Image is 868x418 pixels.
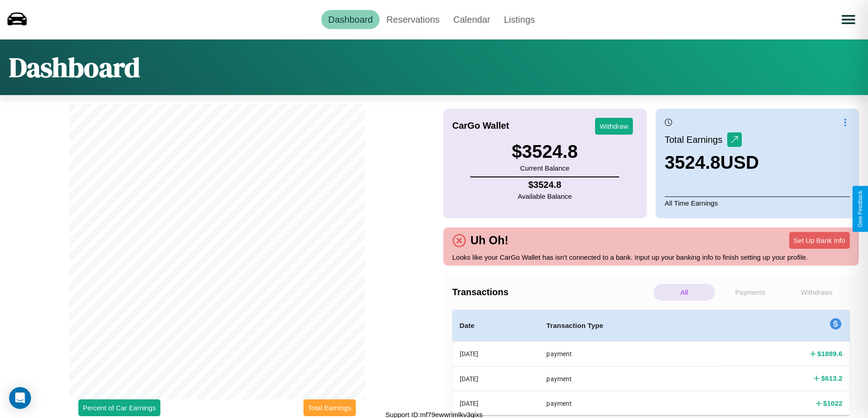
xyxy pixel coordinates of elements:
h4: Date [460,320,532,331]
h4: Uh Oh! [466,234,513,247]
p: Current Balance [512,162,578,174]
button: Set Up Bank Info [789,232,850,249]
th: payment [539,366,724,391]
a: Reservations [380,10,447,29]
th: payment [539,391,724,415]
button: Withdraw [595,118,633,135]
p: Total Earnings [665,131,727,148]
a: Calendar [447,10,497,29]
th: [DATE] [452,342,539,367]
h4: Transaction Type [546,320,716,331]
th: payment [539,342,724,367]
a: Dashboard [321,10,380,29]
p: All Time Earnings [665,196,850,209]
div: Give Feedback [857,191,863,227]
p: Looks like your CarGo Wallet has isn't connected to a bank. Input up your banking info to finish ... [452,251,850,263]
h3: $ 3524.8 [512,141,578,162]
h4: $ 613.2 [821,373,842,383]
div: Open Intercom Messenger [9,387,31,409]
th: [DATE] [452,391,539,415]
a: Listings [497,10,542,29]
p: All [653,284,715,301]
button: Percent of Car Earnings [78,399,160,416]
p: Withdraws [786,284,847,301]
h4: Transactions [452,287,651,297]
p: Payments [719,284,781,301]
h4: $ 3524.8 [518,180,572,190]
h4: CarGo Wallet [452,121,509,131]
button: Open menu [836,7,861,32]
h4: $ 1889.6 [817,349,842,358]
table: simple table [452,310,850,415]
h4: $ 1022 [823,398,842,408]
button: Total Earnings [303,399,356,416]
h1: Dashboard [9,49,140,86]
p: Available Balance [518,190,572,202]
th: [DATE] [452,366,539,391]
h3: 3524.8 USD [665,152,759,173]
